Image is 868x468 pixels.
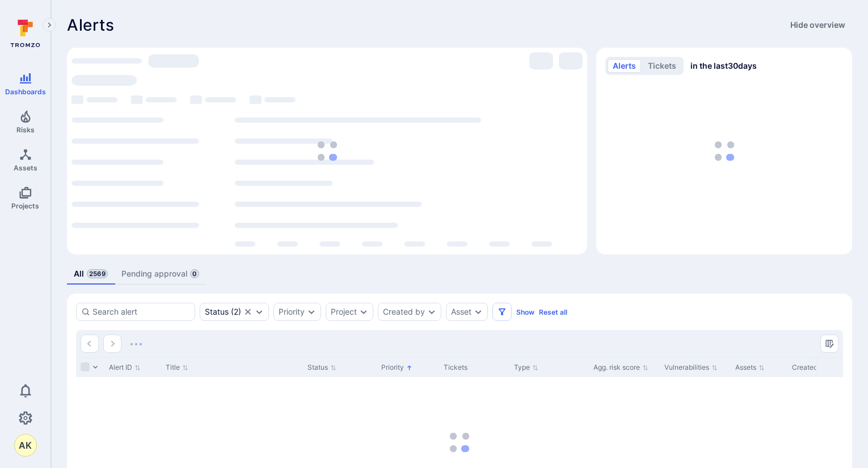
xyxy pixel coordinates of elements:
[87,269,108,278] span: 2569
[593,363,648,372] button: Sort by Agg. risk score
[43,18,56,32] button: Expand navigation menu
[14,434,37,457] button: AK
[318,141,337,161] img: Loading...
[16,126,35,134] span: Risks
[427,307,436,316] button: Expand dropdown
[735,363,765,372] button: Sort by Assets
[205,307,241,316] div: ( 2 )
[643,59,681,73] button: tickets
[92,306,190,317] input: Search alert
[255,307,264,316] button: Expand dropdown
[331,307,357,316] button: Project
[5,87,46,96] span: Dashboards
[67,48,587,254] div: Most alerts
[444,362,505,373] div: Tickets
[205,307,229,316] div: Status
[492,303,512,321] button: Filters
[307,363,336,372] button: Sort by Status
[664,363,718,372] button: Sort by Vulnerabilities
[14,164,37,172] span: Assets
[690,60,757,72] span: in the last 30 days
[820,335,838,353] button: Manage columns
[381,363,412,372] button: Sort by Priority
[596,48,852,254] div: Alerts/Tickets trend
[67,264,115,285] a: All
[130,343,142,345] img: Loading...
[474,307,483,316] button: Expand dropdown
[67,264,852,285] div: alerts tabs
[205,307,241,316] button: Status(2)
[451,307,471,316] button: Asset
[514,363,538,372] button: Sort by Type
[14,434,37,457] div: Abhinav Kalidasan
[608,59,641,73] button: alerts
[115,264,206,285] a: Pending approval
[279,307,305,316] button: Priority
[539,308,567,316] button: Reset all
[383,307,425,316] button: Created by
[783,16,852,34] button: Hide overview
[81,335,99,353] button: Go to the previous page
[359,307,368,316] button: Expand dropdown
[166,363,188,372] button: Sort by Title
[67,16,115,34] h1: Alerts
[109,363,141,372] button: Sort by Alert ID
[406,362,412,374] p: Sorted by: Higher priority first
[103,335,121,353] button: Go to the next page
[307,307,316,316] button: Expand dropdown
[243,307,252,316] button: Clear selection
[81,362,90,371] span: Select all rows
[45,20,53,30] i: Expand navigation menu
[516,308,534,316] button: Show
[200,303,269,321] div: open, in process
[190,269,199,278] span: 0
[11,202,39,210] span: Projects
[71,52,583,250] div: loading spinner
